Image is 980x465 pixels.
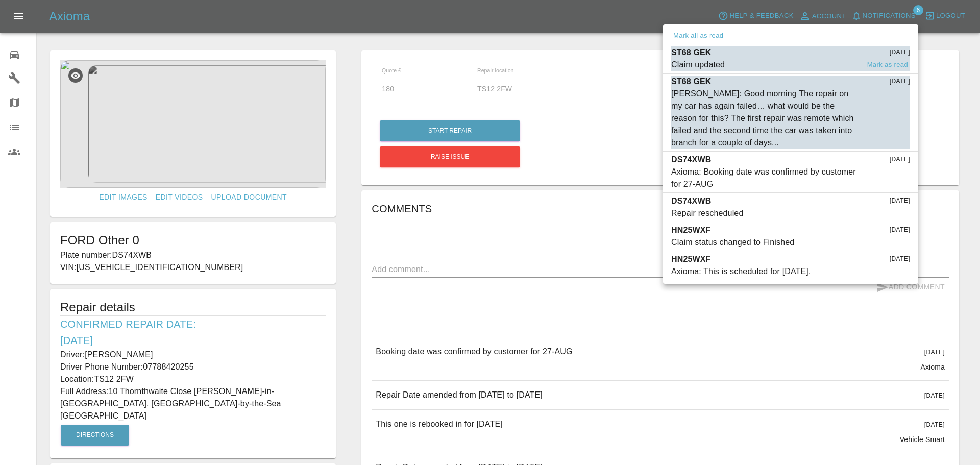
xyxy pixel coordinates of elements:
button: Mark as read [865,59,910,71]
div: Claim status changed to Finished [671,236,794,249]
span: [DATE] [890,155,910,165]
button: Mark all as read [671,30,725,42]
p: DS74XWB [671,195,711,207]
span: [DATE] [890,77,910,87]
span: [DATE] [890,225,910,235]
div: Repair rescheduled [671,207,743,219]
p: ST68 GEK [671,76,712,88]
span: [DATE] [890,254,910,264]
p: DS74XWB [671,154,711,166]
div: Axioma: This is scheduled for [DATE]. [671,265,811,278]
div: Claim updated [671,59,725,71]
p: HN25WXF [671,224,711,236]
div: Axioma: Booking date was confirmed by customer for 27-AUG [671,166,859,190]
span: [DATE] [890,196,910,206]
p: HN25WXF [671,253,711,265]
div: [PERSON_NAME]: Good morning The repair on my car has again failed… what would be the reason for t... [671,88,859,149]
span: [DATE] [890,47,910,58]
p: ST68 GEK [671,46,712,59]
